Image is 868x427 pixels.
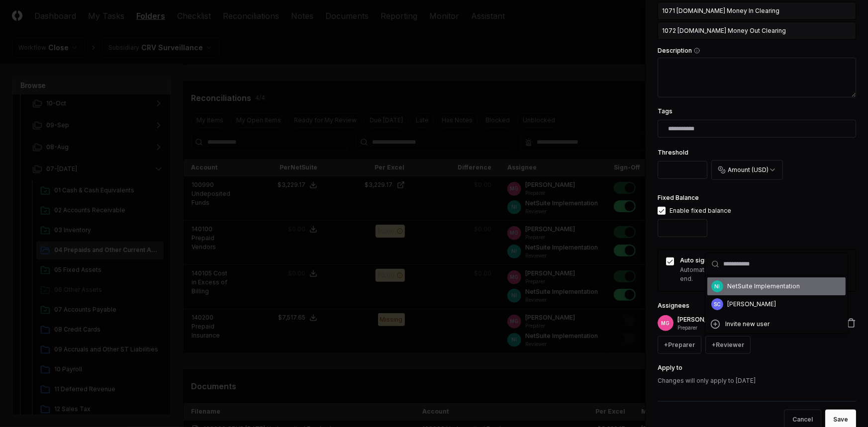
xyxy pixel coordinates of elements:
p: Changes will only apply to [DATE] [658,376,856,385]
div: NetSuite Implementation [727,282,800,291]
span: SC [714,301,721,308]
button: +Preparer [658,336,701,354]
label: Threshold [658,149,688,156]
label: Assignees [658,302,689,309]
span: NI [715,283,720,290]
label: Tags [658,107,673,115]
label: Fixed Balance [658,194,699,201]
div: 1072 [DOMAIN_NAME] Money Out Clearing [658,22,856,40]
span: MG [662,320,670,327]
button: Description [694,48,700,54]
div: [PERSON_NAME] [727,300,776,309]
a: Invite new user [709,318,844,330]
div: 1071 [DOMAIN_NAME] Money In Clearing [658,2,856,20]
label: Apply to [658,364,682,371]
p: [PERSON_NAME] [677,315,752,324]
label: Description [658,48,856,54]
p: Preparer [677,324,752,332]
div: Enable fixed balance [670,206,731,215]
div: Suggestions [705,275,848,333]
button: +Reviewer [705,336,751,354]
p: Automatically sign off zero-activity accounts at month end. [680,265,848,283]
label: Auto sign-off [680,257,848,263]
